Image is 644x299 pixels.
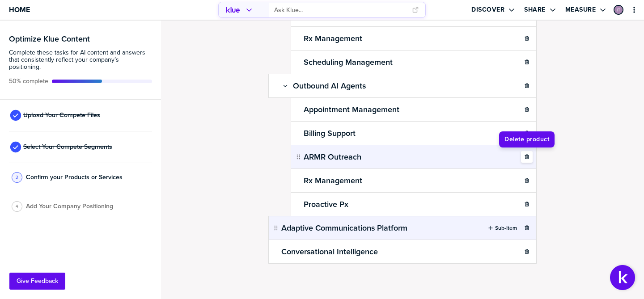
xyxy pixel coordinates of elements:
[302,32,364,45] h2: Rx Management
[302,198,350,211] h2: Proactive Px
[614,5,623,15] div: Inbar Tropen
[524,6,546,14] label: Share
[565,6,596,14] label: Measure
[610,265,635,290] button: Open Support Center
[302,174,364,187] h2: Rx Management
[9,78,48,85] span: Active
[16,203,18,210] span: 4
[16,174,18,181] span: 3
[302,127,357,139] h2: Billing Support
[495,224,517,232] label: Sub-Item
[302,56,394,68] h2: Scheduling Management
[23,112,100,119] span: Upload Your Compete Files
[302,103,401,116] h2: Appointment Management
[9,273,65,290] button: Give Feedback
[504,135,549,144] span: Delete product
[280,222,409,234] h2: Adaptive Communications Platform
[23,143,112,151] span: Select Your Compete Segments
[9,6,30,13] span: Home
[280,245,380,258] h2: Conversational Intelligence
[274,3,407,17] input: Ask Klue...
[613,4,624,16] a: Edit Profile
[302,151,363,163] h2: ARMR Outreach
[9,35,152,43] h3: Optimize Klue Content
[471,6,504,14] label: Discover
[9,49,152,71] span: Complete these tasks for AI content and answers that consistently reflect your company’s position...
[26,203,113,210] span: Add Your Company Positioning
[26,174,123,181] span: Confirm your Products or Services
[291,80,368,92] h2: Outbound AI Agents
[614,6,623,14] img: b39a2190198b6517de1ec4d8db9dc530-sml.png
